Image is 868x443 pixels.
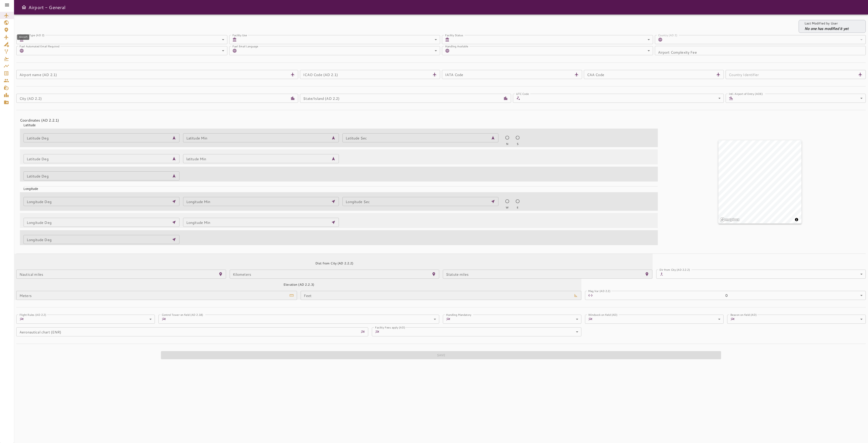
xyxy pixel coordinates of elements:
[658,33,677,37] label: Country (AD 2)
[659,268,690,271] label: Dir from City (AD 2.2.2)
[19,3,28,12] button: Open drawer
[516,92,529,96] label: UTC Code
[735,94,866,103] div: ​
[506,206,509,210] span: W
[718,140,802,224] canvas: Map
[19,44,59,48] label: Fuel Automated Email Required
[28,4,66,11] h6: Airport - General
[804,21,849,26] p: Last Modified by User
[446,313,471,316] label: Handling Mandatory
[232,44,258,48] label: Fuel Email Language
[17,34,29,40] div: Aircraft
[315,261,354,266] h6: Dist from City (AD 2.2.2)
[283,282,314,287] h6: Elevation (AD 2.2.3)
[588,313,618,316] label: Windsock on field (AD)
[19,313,46,316] label: Flight Rules (AD 2.2)
[804,26,849,31] p: No one has modified it yet
[20,183,658,191] div: Longitude
[162,313,203,316] label: Control Tower on field (AD 2.18)
[19,33,45,37] label: Facility Type (AD 2)
[506,142,508,146] span: N
[20,117,654,123] h4: Coordinates (AD 2.2.1)
[445,44,468,48] label: Handling Available
[232,33,247,37] label: Facility Use
[20,119,658,127] div: Latitude
[594,291,866,300] div: 0
[445,33,463,37] label: Facility Status
[720,217,740,222] a: Mapbox logo
[730,313,757,316] label: Beacon on field (AD)
[794,217,799,222] button: Toggle attribution
[729,92,763,96] label: Intl. Airport of Entry (AOE)
[517,142,519,146] span: S
[588,289,611,293] label: Mag Var (AD 2.2)
[517,206,519,210] span: E
[375,325,405,329] label: Facility Fees apply (AD)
